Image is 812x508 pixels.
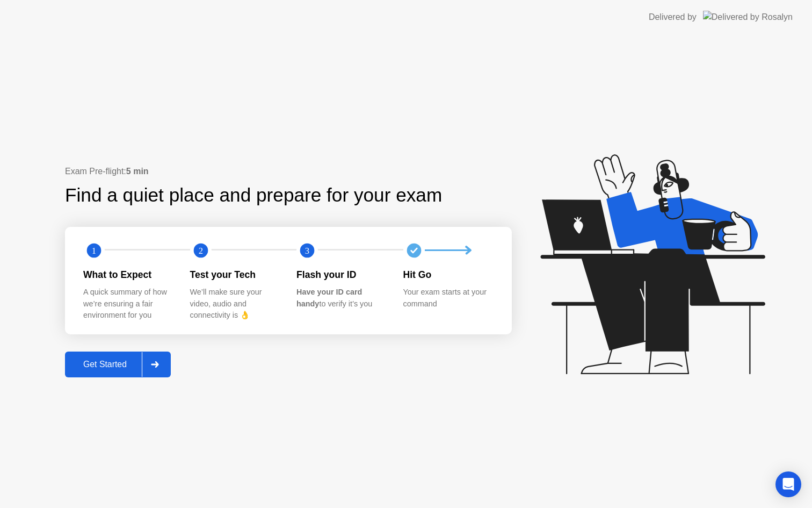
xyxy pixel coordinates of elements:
div: What to Expect [83,268,173,282]
b: 5 min [126,167,149,176]
div: We’ll make sure your video, audio and connectivity is 👌 [190,287,280,321]
div: Find a quiet place and prepare for your exam [65,181,444,210]
text: 3 [305,245,309,255]
text: 2 [198,245,202,255]
div: Exam Pre-flight: [65,165,512,178]
div: Flash your ID [296,268,386,282]
div: Get Started [68,360,142,369]
div: Your exam starts at your command [403,287,493,310]
div: Test your Tech [190,268,280,282]
div: A quick summary of how we’re ensuring a fair environment for you [83,287,173,321]
div: Open Intercom Messenger [775,471,801,497]
button: Get Started [65,352,171,377]
div: Hit Go [403,268,493,282]
text: 1 [92,245,96,255]
div: Delivered by [649,11,697,24]
b: Have your ID card handy [296,288,362,308]
img: Delivered by Rosalyn [703,11,793,23]
div: to verify it’s you [296,287,386,310]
